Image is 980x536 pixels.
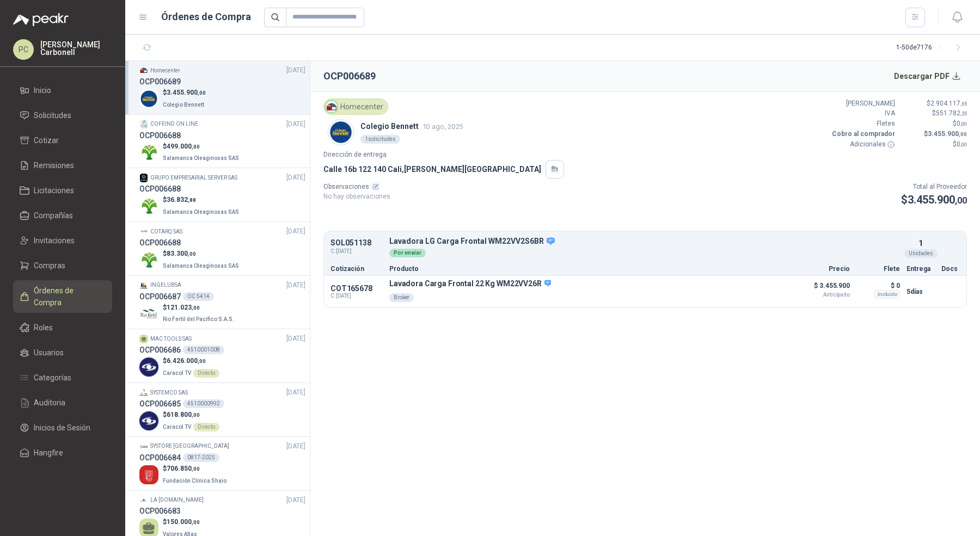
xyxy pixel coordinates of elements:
span: [DATE] [286,387,305,398]
img: Company Logo [139,281,148,289]
p: Observaciones [323,182,390,192]
p: $ [163,517,200,527]
span: Órdenes de Compra [34,285,102,309]
p: Precio [795,266,850,272]
span: ,00 [192,466,200,472]
span: [DATE] [286,334,305,344]
p: GRUPO EMPRESARIAL SERVER SAS [150,174,237,182]
p: $ [902,119,967,129]
span: ,65 [960,101,967,107]
h3: OCP006684 [139,452,181,464]
span: Colegio Bennett [163,102,204,108]
p: Calle 16b 122 140 Cali , [PERSON_NAME][GEOGRAPHIC_DATA] [323,163,541,175]
h3: OCP006686 [139,344,181,356]
h3: OCP006687 [139,291,181,303]
span: Inicio [34,84,51,96]
img: Company Logo [139,389,148,397]
img: Company Logo [139,89,158,108]
p: SOL051138 [330,239,383,247]
img: Company Logo [139,227,148,236]
a: Company LogoSYSTEMCO SAS[DATE] OCP0066854510000992Company Logo$618.800,00Caracol TVDirecto [139,387,305,432]
span: 10 ago, 2025 [423,122,463,131]
p: Cobro al comprador [830,129,895,139]
img: Company Logo [139,496,148,504]
div: 1 - 50 de 7176 [896,39,967,57]
span: C: [DATE] [330,293,383,299]
p: MAC TOOLS SAS [150,335,192,343]
h3: OCP006688 [139,183,181,195]
p: Flete [856,266,900,272]
a: Usuarios [13,342,112,363]
div: 0817-2025 [183,453,219,462]
span: [DATE] [286,441,305,452]
img: Company Logo [139,174,148,182]
a: Compañías [13,205,112,226]
a: Auditoria [13,392,112,413]
img: Company Logo [139,196,158,215]
a: Compras [13,255,112,276]
span: 551.782 [936,109,967,117]
div: Homecenter [323,98,388,115]
h3: OCP006689 [139,76,181,88]
span: 6.426.000 [167,357,206,365]
a: Hangfire [13,442,112,463]
a: Remisiones [13,155,112,176]
a: Company LogoINGELUBSA[DATE] OCP006687OC 5414Company Logo$121.023,00Rio Fertil del Pacífico S.A.S. [139,280,305,325]
span: Inicios de Sesión [34,422,90,434]
img: Company Logo [139,304,158,323]
span: 0 [957,140,967,148]
img: Company Logo [139,143,158,162]
div: OC 5414 [183,292,214,301]
span: 121.023 [167,304,200,311]
p: $ [163,195,241,205]
span: ,00 [192,305,200,311]
p: $ [163,88,206,98]
img: Company Logo [139,442,148,451]
span: Licitaciones [34,184,74,196]
p: $ [163,303,236,313]
div: Unidades [904,249,938,258]
span: Anticipado [795,292,850,298]
span: Usuarios [34,347,64,359]
p: 5 días [906,285,935,298]
p: [PERSON_NAME] Carbonell [40,41,112,56]
div: PC [13,39,34,60]
img: Company Logo [139,250,158,269]
p: Lavadora Carga Frontal 22 Kg WM22VV26R [389,279,551,289]
div: 4510001008 [183,346,224,354]
button: Descargar PDF [888,65,967,87]
p: LA [DOMAIN_NAME] [150,496,204,504]
span: ,00 [198,90,206,96]
span: 3.455.900 [908,193,967,206]
span: Compañías [34,210,73,221]
p: Docs [941,266,960,272]
a: MAC TOOLS SAS[DATE] OCP0066864510001008Company Logo$6.426.000,00Caracol TVDirecto [139,334,305,378]
span: 0 [957,120,967,127]
a: Company LogoCOTARQ SAS[DATE] OCP006688Company Logo$83.300,00Salamanca Oleaginosas SAS [139,226,305,271]
span: Caracol TV [163,424,191,430]
a: Invitaciones [13,230,112,251]
p: IVA [830,108,895,119]
a: Inicios de Sesión [13,417,112,438]
div: 4510000992 [183,399,224,408]
div: Incluido [874,290,900,299]
span: Fundación Clínica Shaio [163,478,226,484]
h3: OCP006683 [139,505,181,517]
p: $ [902,98,967,109]
span: ,00 [960,141,967,147]
div: Directo [193,423,219,432]
img: Logo peakr [13,13,69,26]
img: Company Logo [139,465,158,484]
p: $ 3.455.900 [795,279,850,298]
p: $ [902,139,967,150]
span: ,35 [960,110,967,116]
span: ,00 [188,251,196,257]
p: 1 [918,237,923,249]
p: COTARQ SAS [150,227,182,236]
span: 83.300 [167,250,196,257]
span: 2.904.117 [930,100,967,107]
span: Salamanca Oleaginosas SAS [163,263,239,269]
span: Salamanca Oleaginosas SAS [163,209,239,215]
span: Salamanca Oleaginosas SAS [163,155,239,161]
span: ,88 [188,197,196,203]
